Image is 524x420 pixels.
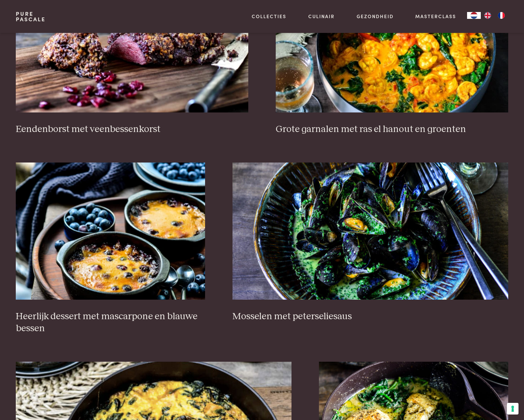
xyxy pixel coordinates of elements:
ul: Language list [481,12,508,19]
a: Heerlijk dessert met mascarpone en blauwe bessen Heerlijk dessert met mascarpone en blauwe bessen [16,163,205,334]
a: PurePascale [16,11,46,22]
img: Heerlijk dessert met mascarpone en blauwe bessen [16,163,205,300]
h3: Heerlijk dessert met mascarpone en blauwe bessen [16,311,205,334]
img: Mosselen met peterseliesaus [233,163,509,300]
button: Uw voorkeuren voor toestemming voor trackingtechnologieën [507,403,519,415]
a: EN [481,12,495,19]
a: Mosselen met peterseliesaus Mosselen met peterseliesaus [233,163,509,322]
h3: Mosselen met peterseliesaus [233,311,509,323]
a: Masterclass [415,13,456,20]
a: Culinair [308,13,335,20]
a: Collecties [252,13,286,20]
h3: Grote garnalen met ras el hanout en groenten [276,123,508,135]
a: Gezondheid [357,13,394,20]
h3: Eendenborst met veenbessenkorst [16,123,248,135]
a: NL [467,12,481,19]
aside: Language selected: Nederlands [467,12,508,19]
a: FR [495,12,508,19]
div: Language [467,12,481,19]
